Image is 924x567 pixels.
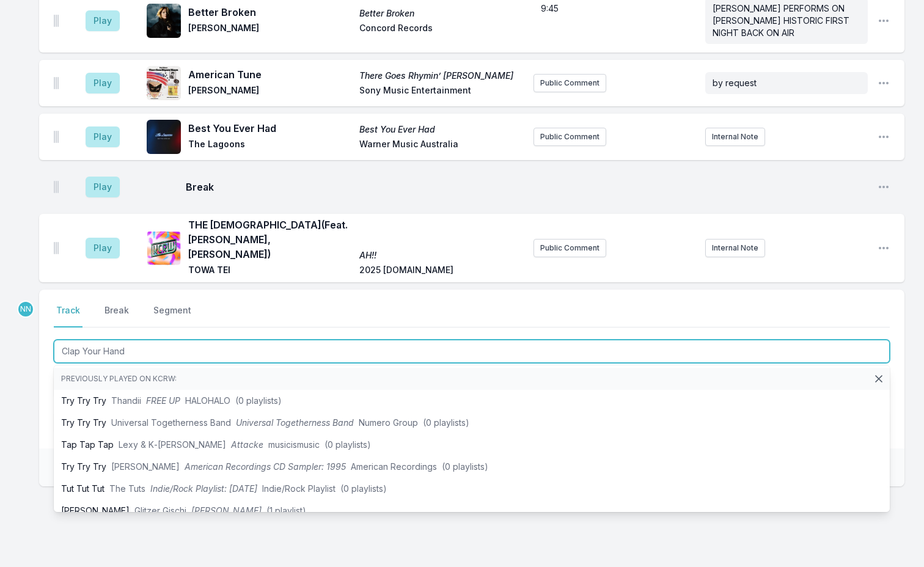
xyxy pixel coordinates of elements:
[111,395,141,406] span: Thandii
[86,177,120,197] button: Play
[134,505,186,516] span: Glitzer Gischi
[185,395,230,406] span: HALOHALO
[111,461,180,472] span: [PERSON_NAME]
[533,74,606,92] button: Public Comment
[324,439,371,450] span: (0 playlists)
[185,461,346,472] span: American Recordings CD Sampler: 1995
[109,483,145,494] span: The Tuts
[146,395,180,406] span: FREE UP
[188,84,352,99] span: [PERSON_NAME]
[54,242,59,254] img: Drag Handle
[236,417,354,428] span: Universal Togetherness Band
[188,22,352,37] span: [PERSON_NAME]
[54,390,890,412] li: Try Try Try
[188,5,352,20] span: Better Broken
[268,439,320,450] span: musicismusic
[878,15,890,27] button: Open playlist item options
[147,231,181,265] img: AH!!
[359,84,523,99] span: Sony Music Entertainment
[713,78,757,88] span: by request
[359,138,523,153] span: Warner Music Australia
[266,505,306,516] span: (1 playlist)
[119,439,226,450] span: Lexy & K‐[PERSON_NAME]
[359,264,523,279] span: 2025 [DOMAIN_NAME]
[150,483,257,494] span: Indie/Rock Playlist: [DATE]
[359,22,523,37] span: Concord Records
[86,126,120,147] button: Play
[541,3,559,13] span: 9:45
[151,304,194,327] button: Segment
[54,368,890,390] li: Previously played on KCRW:
[54,412,890,434] li: Try Try Try
[705,128,765,146] button: Internal Note
[54,340,890,363] input: Track Title
[359,123,523,136] span: Best You Ever Had
[54,434,890,456] li: Tap Tap Tap
[878,242,890,254] button: Open playlist item options
[231,439,263,450] span: Attacke
[705,239,765,257] button: Internal Note
[54,456,890,478] li: Try Try Try
[188,138,352,153] span: The Lagoons
[340,483,387,494] span: (0 playlists)
[188,121,352,136] span: Best You Ever Had
[102,304,131,327] button: Break
[533,128,606,146] button: Public Comment
[878,181,890,193] button: Open playlist item options
[262,483,335,494] span: Indie/Rock Playlist
[188,264,352,279] span: TOWA TEI
[147,66,181,100] img: There Goes Rhymin’ Simon
[359,70,523,82] span: There Goes Rhymin’ [PERSON_NAME]
[17,301,34,318] p: Nassir Nassirzadeh
[54,500,890,522] li: [PERSON_NAME]
[186,180,868,194] span: Break
[147,4,181,38] img: Better Broken
[54,15,59,27] img: Drag Handle
[188,67,352,82] span: American Tune
[54,181,59,193] img: Drag Handle
[878,131,890,143] button: Open playlist item options
[235,395,282,406] span: (0 playlists)
[713,3,852,38] span: [PERSON_NAME] PERFORMS ON [PERSON_NAME] HISTORIC FIRST NIGHT BACK ON AIR
[359,417,418,428] span: Numero Group
[188,218,352,262] span: THE [DEMOGRAPHIC_DATA] (Feat. [PERSON_NAME], [PERSON_NAME])
[86,10,120,31] button: Play
[359,7,523,20] span: Better Broken
[533,239,606,257] button: Public Comment
[111,417,231,428] span: Universal Togetherness Band
[54,131,59,143] img: Drag Handle
[191,505,262,516] span: [PERSON_NAME]
[423,417,469,428] span: (0 playlists)
[54,77,59,89] img: Drag Handle
[359,249,523,262] span: AH!!
[351,461,437,472] span: American Recordings
[54,478,890,500] li: Tut Tut Tut
[54,304,82,327] button: Track
[147,120,181,154] img: Best You Ever Had
[86,238,120,258] button: Play
[878,77,890,89] button: Open playlist item options
[86,73,120,93] button: Play
[442,461,488,472] span: (0 playlists)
